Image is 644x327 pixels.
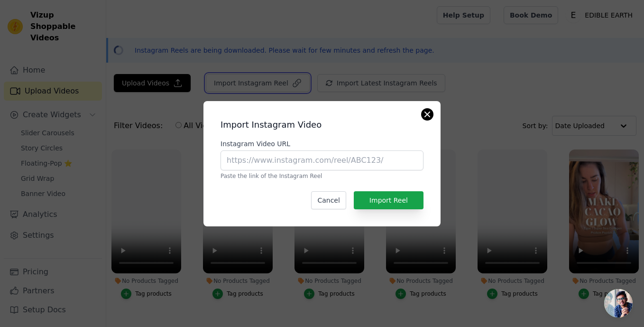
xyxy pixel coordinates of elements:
div: Open chat [604,289,633,318]
button: Import Reel [354,191,423,209]
button: Close modal [422,109,433,120]
button: Cancel [311,191,346,209]
input: https://www.instagram.com/reel/ABC123/ [221,150,423,170]
h2: Import Instagram Video [221,118,423,131]
p: Paste the link of the Instagram Reel [221,172,423,180]
label: Instagram Video URL [221,139,423,149]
